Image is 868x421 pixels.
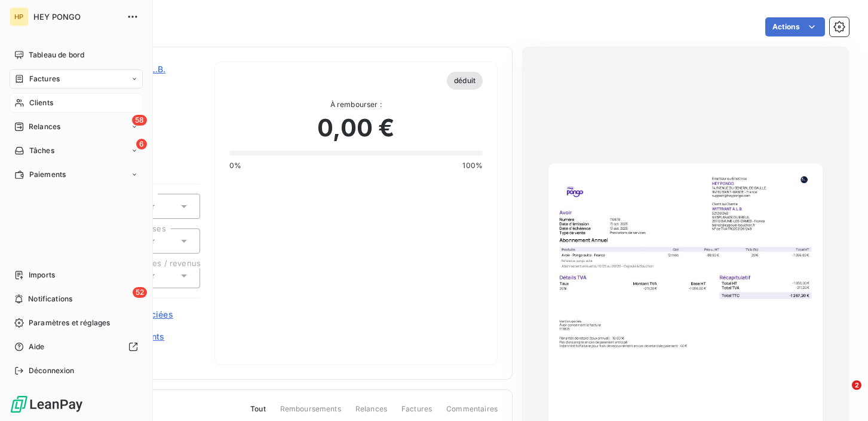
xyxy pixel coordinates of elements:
button: Actions [765,17,825,36]
span: 100% [462,160,483,171]
span: Relances [29,121,60,132]
img: Logo LeanPay [10,395,84,414]
span: Imports [29,270,55,280]
div: HP [10,7,29,26]
span: 0,00 € [317,110,394,146]
span: Factures [29,74,60,84]
span: Paramètres et réglages [29,318,110,328]
span: 58 [132,115,147,126]
span: 2 [852,380,861,390]
span: 0% [229,160,241,171]
span: Tâches [29,145,54,156]
span: Aide [29,341,45,352]
span: Paiements [29,169,66,180]
span: HEY PONGO [33,12,119,22]
iframe: Intercom live chat [827,380,856,409]
span: Clients [29,97,53,108]
span: À rembourser : [229,99,483,110]
span: déduit [447,72,483,90]
span: Notifications [28,294,72,304]
span: Tableau de bord [29,50,84,60]
span: 6 [136,139,147,150]
a: Aide [10,337,143,356]
span: Déconnexion [29,365,75,376]
span: 52 [133,287,147,298]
